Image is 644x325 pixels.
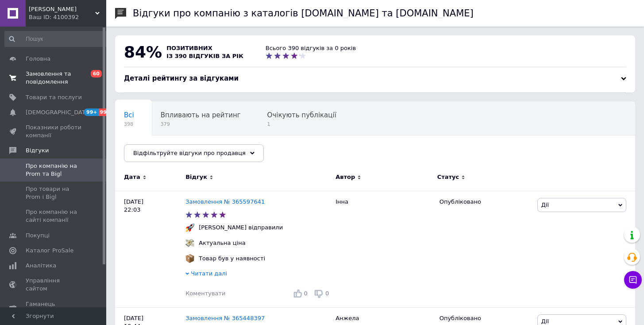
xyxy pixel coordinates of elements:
span: 379 [161,121,241,128]
span: Терра Флора [29,5,95,13]
span: Покупці [26,232,50,240]
div: Деталі рейтингу за відгуками [124,74,626,83]
span: Очікують публікації [267,111,336,119]
a: Замовлення № 365448397 [185,315,265,321]
span: Дії [541,318,549,325]
img: :package: [185,254,194,263]
span: Всі [124,111,134,119]
div: [DATE] 22:03 [115,191,185,307]
span: Товари та послуги [26,93,82,101]
span: 99+ [84,108,99,116]
div: Товар був у наявності [197,255,267,263]
span: Замовлення та повідомлення [26,70,82,86]
div: Опубліковані без коментаря [115,135,231,169]
span: Про компанію на сайті компанії [26,208,82,224]
div: Опубліковано [440,198,531,206]
div: [PERSON_NAME] відправили [197,224,285,232]
a: Замовлення № 365597641 [185,198,265,205]
span: Гаманець компанії [26,300,82,316]
span: Про компанію на Prom та Bigl [26,162,82,178]
div: Коментувати [185,290,225,298]
span: Головна [26,55,50,63]
div: Актуальна ціна [197,239,247,247]
h1: Відгуки про компанію з каталогів [DOMAIN_NAME] та [DOMAIN_NAME] [133,8,474,19]
span: Дата [124,173,140,181]
span: Аналітика [26,262,56,270]
span: Показники роботи компанії [26,124,82,139]
span: Відгуки [26,147,49,155]
span: 0 [325,290,329,297]
div: Ваш ID: 4100392 [29,13,106,21]
span: Управління сайтом [26,277,82,293]
span: Статус [437,173,459,181]
span: Коментувати [185,290,225,297]
span: Дії [541,201,549,208]
span: [DEMOGRAPHIC_DATA] [26,108,91,116]
span: 1 [267,121,336,128]
span: Опубліковані без комен... [124,145,214,153]
span: 84% [124,43,162,61]
span: 0 [304,290,308,297]
div: Інна [331,191,435,307]
span: Автор [335,173,355,181]
span: Відгук [185,173,207,181]
span: позитивних [166,45,212,51]
span: Деталі рейтингу за відгуками [124,74,239,82]
span: 60 [91,70,102,77]
span: Каталог ProSale [26,247,73,255]
span: 99+ [99,108,113,116]
span: 398 [124,121,134,128]
span: Відфільтруйте відгуки про продавця [133,150,246,156]
div: Опубліковано [440,314,531,322]
div: Всього 390 відгуків за 0 років [266,44,356,52]
button: Чат з покупцем [624,271,642,289]
span: Про товари на Prom і Bigl [26,185,82,201]
span: Читати далі [191,270,227,277]
span: Впливають на рейтинг [161,111,241,119]
span: із 390 відгуків за рік [166,53,243,59]
img: :money_with_wings: [185,239,194,248]
img: :rocket: [185,223,194,232]
input: Пошук [4,31,109,47]
div: Читати далі [185,270,331,280]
